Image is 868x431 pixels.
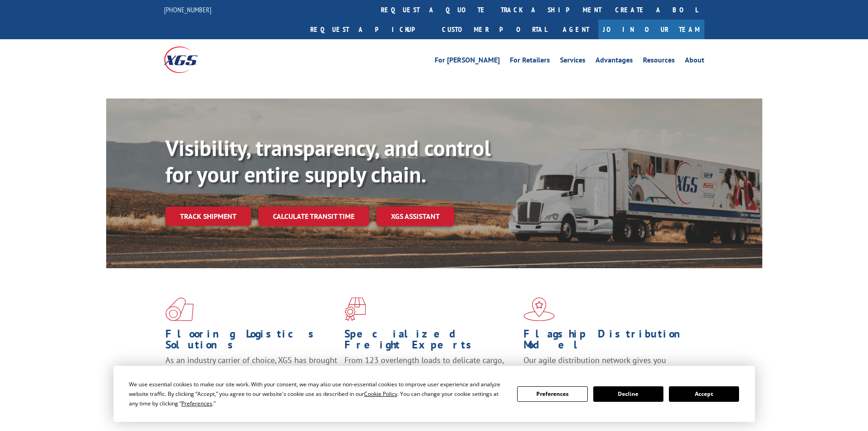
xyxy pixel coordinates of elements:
img: xgs-icon-total-supply-chain-intelligence-red [165,297,194,321]
div: Cookie Consent Prompt [113,366,755,422]
span: Preferences [181,400,212,407]
a: Agent [554,20,598,39]
a: Advantages [596,57,633,67]
b: Visibility, transparency, and control for your entire supply chain. [165,134,491,188]
span: As an industry carrier of choice, XGS has brought innovation and dedication to flooring logistics... [165,355,337,387]
img: xgs-icon-focused-on-flooring-red [344,297,366,321]
a: Join Our Team [598,20,704,39]
a: Track shipment [165,207,251,226]
a: Request a pickup [303,20,435,39]
a: [PHONE_NUMBER] [164,5,211,14]
span: Our agile distribution network gives you nationwide inventory management on demand. [524,355,691,376]
a: Services [560,57,586,67]
div: We use essential cookies to make our site work. With your consent, we may also use non-essential ... [129,379,506,408]
p: From 123 overlength loads to delicate cargo, our experienced staff knows the best way to move you... [344,355,517,395]
img: xgs-icon-flagship-distribution-model-red [524,297,555,321]
span: Cookie Policy [364,390,397,398]
button: Preferences [517,386,587,402]
a: About [685,57,704,67]
a: Resources [643,57,675,67]
button: Accept [669,386,739,402]
button: Decline [593,386,663,402]
h1: Flagship Distribution Model [524,328,696,355]
a: Calculate transit time [258,207,369,226]
h1: Specialized Freight Experts [344,328,517,355]
a: Customer Portal [435,20,554,39]
a: For Retailers [510,57,550,67]
h1: Flooring Logistics Solutions [165,328,338,355]
a: XGS ASSISTANT [376,207,454,226]
a: For [PERSON_NAME] [435,57,500,67]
